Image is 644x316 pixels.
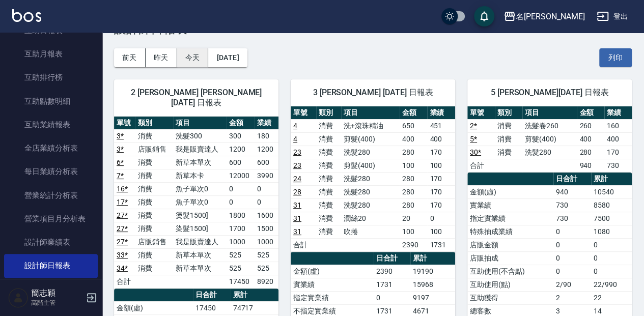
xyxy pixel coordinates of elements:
td: 17450 [193,301,230,314]
th: 類別 [316,106,342,120]
button: save [474,6,494,26]
td: 730 [604,159,632,172]
th: 日合計 [553,173,591,186]
td: 新草本單次 [173,262,227,275]
a: 4 [293,122,297,130]
th: 金額 [577,106,604,120]
button: 前天 [114,48,146,67]
td: 17450 [227,275,255,288]
td: 消費 [316,132,342,146]
td: 金額(虛) [467,185,553,198]
td: 525 [255,262,278,275]
td: 金額(虛) [291,265,374,278]
td: 12000 [227,169,255,182]
th: 累計 [231,289,278,302]
th: 累計 [410,252,455,265]
td: 洗髮卷260 [522,119,577,132]
td: 170 [427,146,455,159]
table: a dense table [291,106,455,252]
td: 1600 [255,209,278,222]
th: 日合計 [374,252,410,265]
td: 100 [427,159,455,172]
td: 170 [427,172,455,185]
td: 1200 [255,142,278,156]
td: 74717 [231,301,278,314]
th: 項目 [522,106,577,120]
td: 0 [591,238,632,251]
td: 剪髮(400) [522,132,577,146]
td: 剪髮(400) [341,132,400,146]
td: 0 [255,182,278,195]
td: 451 [427,119,455,132]
th: 業績 [255,117,278,130]
span: 3 [PERSON_NAME] [DATE] 日報表 [303,88,443,98]
td: 1700 [227,222,255,235]
td: 指定實業績 [291,291,374,304]
td: 店販銷售 [135,235,173,248]
td: 新草本卡 [173,169,227,182]
th: 金額 [400,106,428,120]
td: 15968 [410,278,455,291]
td: 特殊抽成業績 [467,225,553,238]
th: 項目 [341,106,400,120]
td: 8920 [255,275,278,288]
a: 設計師業績表 [4,231,98,254]
td: 2/90 [553,278,591,291]
td: 400 [604,132,632,146]
td: 525 [227,248,255,262]
td: 洗髮280 [341,185,400,198]
td: 280 [400,185,428,198]
td: 互助使用(點) [467,278,553,291]
a: 互助點數明細 [4,90,98,113]
td: 消費 [316,159,342,172]
td: 新草本單次 [173,248,227,262]
td: 消費 [135,195,173,209]
td: 525 [255,248,278,262]
span: 2 [PERSON_NAME] [PERSON_NAME][DATE] 日報表 [126,88,266,108]
th: 日合計 [193,289,230,302]
td: 600 [255,156,278,169]
td: 19190 [410,265,455,278]
a: 互助業績報表 [4,113,98,136]
td: 金額(虛) [114,301,193,314]
td: 8580 [591,198,632,212]
img: Person [8,288,29,308]
td: 合計 [114,275,135,288]
button: 今天 [177,48,209,67]
td: 實業績 [467,198,553,212]
th: 累計 [591,173,632,186]
td: 剪髮(400) [341,159,400,172]
td: 消費 [316,198,342,212]
h5: 簡志穎 [31,288,83,298]
th: 單號 [467,106,495,120]
td: 2390 [400,238,428,251]
td: 400 [577,132,604,146]
td: 730 [553,198,591,212]
td: 170 [427,198,455,212]
td: 180 [255,129,278,142]
img: Logo [12,9,41,22]
td: 260 [577,119,604,132]
a: 全店業績分析表 [4,136,98,160]
td: 消費 [135,169,173,182]
td: 600 [227,156,255,169]
td: 消費 [495,132,522,146]
td: 170 [604,146,632,159]
td: 消費 [135,156,173,169]
td: 160 [604,119,632,132]
td: 消費 [135,262,173,275]
a: 設計師日報表 [4,254,98,277]
td: 店販抽成 [467,251,553,265]
td: 合計 [291,238,316,251]
td: 我是販賣達人 [173,142,227,156]
td: 0 [374,291,410,304]
td: 0 [553,251,591,265]
td: 吹捲 [341,225,400,238]
button: [DATE] [208,48,247,67]
table: a dense table [114,117,278,289]
a: 28 [293,188,301,196]
td: 940 [553,185,591,198]
table: a dense table [467,106,632,173]
td: 300 [227,129,255,142]
td: 洗髮280 [341,146,400,159]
